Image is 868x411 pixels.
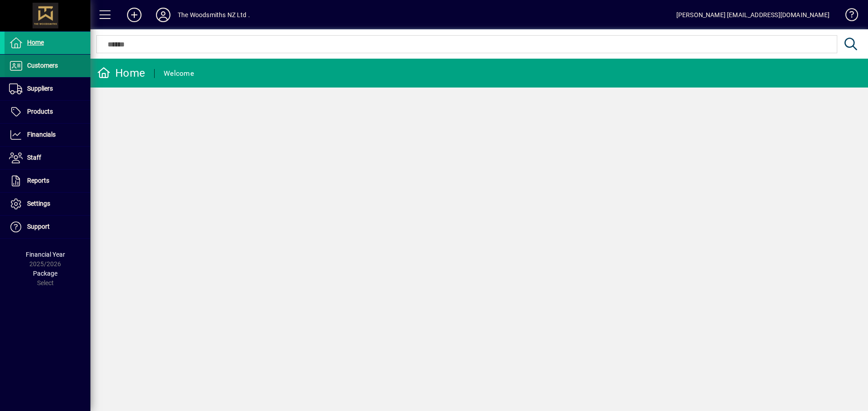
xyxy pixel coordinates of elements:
[120,7,149,23] button: Add
[27,85,53,92] span: Suppliers
[27,108,53,115] span: Products
[5,147,90,169] a: Staff
[33,270,57,277] span: Package
[5,216,90,238] a: Support
[26,251,65,258] span: Financial Year
[164,66,194,81] div: Welcome
[5,124,90,146] a: Financials
[97,66,145,80] div: Home
[5,55,90,77] a: Customers
[5,170,90,192] a: Reports
[149,7,178,23] button: Profile
[27,200,50,207] span: Settings
[27,39,44,46] span: Home
[27,131,56,138] span: Financials
[27,177,49,184] span: Reports
[5,193,90,215] a: Settings
[27,154,41,161] span: Staff
[5,101,90,123] a: Products
[839,2,857,31] a: Knowledge Base
[27,223,50,230] span: Support
[5,78,90,100] a: Suppliers
[178,8,250,22] div: The Woodsmiths NZ Ltd .
[676,8,830,22] div: [PERSON_NAME] [EMAIL_ADDRESS][DOMAIN_NAME]
[27,62,58,69] span: Customers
